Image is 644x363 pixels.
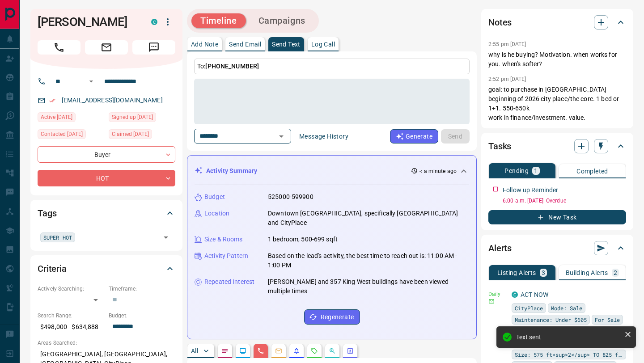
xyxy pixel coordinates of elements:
button: Message History [294,129,354,144]
div: Wed Aug 13 2025 [38,112,104,125]
p: To: [194,59,470,74]
span: Mode: Sale [551,304,582,312]
button: Campaigns [250,13,314,28]
span: Contacted [DATE] [41,130,83,139]
p: Add Note [191,41,218,47]
h2: Notes [488,15,512,30]
a: ACT NOW [521,291,548,298]
p: 2:52 pm [DATE] [488,76,526,82]
span: Call [38,40,80,55]
p: < a minute ago [419,167,457,175]
p: Send Email [229,41,261,47]
div: Tasks [488,135,626,157]
p: Budget [204,192,225,202]
div: Buyer [38,146,175,163]
div: condos.ca [151,19,157,25]
h2: Criteria [38,262,67,276]
button: Timeline [191,13,246,28]
p: Actively Searching: [38,285,104,293]
p: Budget: [109,312,175,320]
p: Completed [576,168,608,174]
p: goal: to purchase in [GEOGRAPHIC_DATA] beginning of 2026 city place/the core. 1 bed or 1+1. 550-6... [488,85,626,122]
div: Notes [488,12,626,33]
p: Areas Searched: [38,339,175,347]
span: Email [85,40,128,55]
svg: Notes [221,347,229,355]
span: For Sale [595,315,620,324]
p: 1 [534,168,538,174]
div: Tue Jul 08 2025 [38,129,104,142]
p: [PERSON_NAME] and 357 King West buildings have been viewed multiple times [268,277,469,296]
p: All [191,348,198,354]
button: New Task [488,210,626,224]
h2: Alerts [488,241,512,255]
div: condos.ca [512,291,518,298]
svg: Agent Actions [347,347,354,355]
p: Timeframe: [109,285,175,293]
svg: Requests [311,347,318,355]
p: Log Call [311,41,335,47]
div: Tags [38,203,175,224]
p: Based on the lead's activity, the best time to reach out is: 11:00 AM - 1:00 PM [268,251,469,270]
svg: Email Verified [49,97,55,104]
div: HOT [38,170,175,186]
button: Open [275,130,288,143]
p: Pending [504,168,529,174]
p: Downtown [GEOGRAPHIC_DATA], specifically [GEOGRAPHIC_DATA] and CityPlace [268,209,469,228]
svg: Opportunities [329,347,336,355]
span: Signed up [DATE] [112,113,153,122]
div: Mon Apr 23 2018 [109,112,175,125]
div: Activity Summary< a minute ago [195,163,469,179]
h2: Tasks [488,139,511,153]
span: Maintenance: Under $605 [515,315,587,324]
span: Claimed [DATE] [112,130,149,139]
h1: [PERSON_NAME] [38,15,138,29]
svg: Email [488,298,495,304]
p: why is he buying? Motivation. when works for you. when's softer? [488,50,626,69]
h2: Tags [38,206,56,220]
p: Size & Rooms [204,235,243,244]
a: [EMAIL_ADDRESS][DOMAIN_NAME] [62,97,163,104]
p: Location [204,209,229,218]
svg: Lead Browsing Activity [239,347,246,355]
p: 525000-599900 [268,192,314,202]
svg: Calls [257,347,264,355]
button: Regenerate [304,309,360,325]
p: Building Alerts [566,270,608,276]
div: Tue Jul 08 2025 [109,129,175,142]
svg: Emails [275,347,282,355]
p: Activity Pattern [204,251,248,261]
p: Activity Summary [206,166,257,176]
p: 6:00 a.m. [DATE] - Overdue [503,197,626,205]
div: Alerts [488,237,626,259]
p: $498,000 - $634,888 [38,320,104,334]
span: SUPER HOT [43,233,72,242]
p: 2 [614,270,617,276]
div: Criteria [38,258,175,279]
div: Text sent [516,333,621,341]
p: 1 bedroom, 500-699 sqft [268,235,338,244]
p: Send Text [272,41,301,47]
p: Follow up Reminder [503,186,558,195]
button: Generate [390,129,438,144]
span: Message [132,40,175,55]
p: Search Range: [38,312,104,320]
button: Open [160,231,172,244]
span: Active [DATE] [41,113,72,122]
p: Repeated Interest [204,277,254,287]
button: Open [86,76,97,87]
span: CityPlace [515,304,543,312]
span: [PHONE_NUMBER] [205,63,259,70]
p: 3 [542,270,545,276]
p: 2:55 pm [DATE] [488,41,526,47]
p: Listing Alerts [497,270,536,276]
svg: Listing Alerts [293,347,300,355]
p: Daily [488,290,506,298]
